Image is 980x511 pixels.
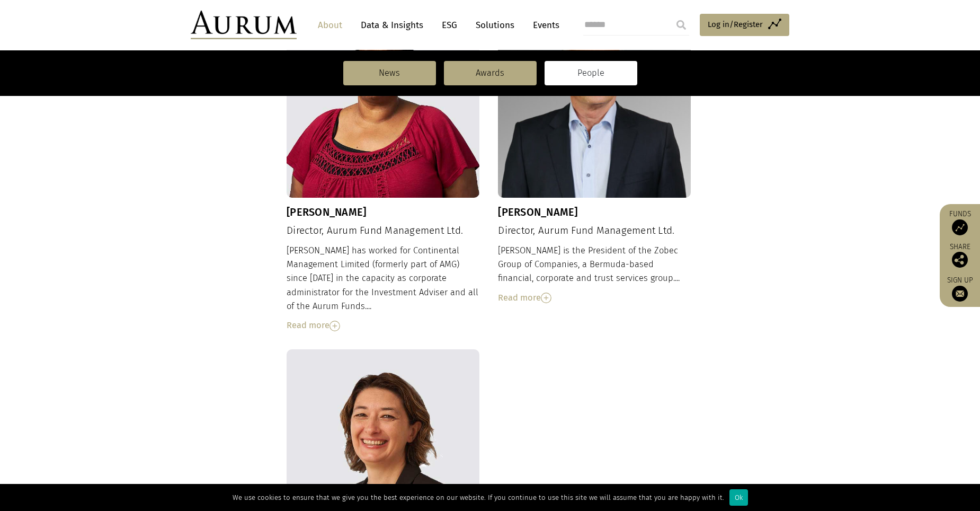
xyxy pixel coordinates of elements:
div: Ok [729,489,748,506]
h3: [PERSON_NAME] [498,206,691,218]
img: Sign up to our newsletter [952,286,968,302]
h4: Director, Aurum Fund Management Ltd. [287,225,479,237]
img: Share this post [952,252,968,268]
img: Aurum [191,11,297,39]
span: Log in/Register [708,18,763,31]
h4: Director, Aurum Fund Management Ltd. [498,225,691,237]
a: Funds [945,209,975,235]
a: Data & Insights [355,15,429,35]
a: Log in/Register [700,14,789,36]
div: Read more [287,319,479,332]
div: [PERSON_NAME] is the President of the Zobec Group of Companies, a Bermuda-based financial, corpor... [498,244,691,305]
a: About [313,15,348,35]
a: Events [528,15,559,35]
a: Sign up [945,276,975,302]
a: Awards [444,61,537,85]
img: Read More [329,321,340,331]
div: Share [945,243,975,268]
h3: [PERSON_NAME] [287,206,479,218]
img: Access Funds [952,219,968,235]
a: News [343,61,436,85]
img: Read More [541,293,551,303]
div: Read more [498,291,691,305]
a: ESG [436,15,462,35]
div: [PERSON_NAME] has worked for Continental Management Limited (formerly part of AMG) since [DATE] i... [287,244,479,333]
a: People [545,61,637,85]
input: Submit [671,14,692,36]
a: Solutions [470,15,520,35]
